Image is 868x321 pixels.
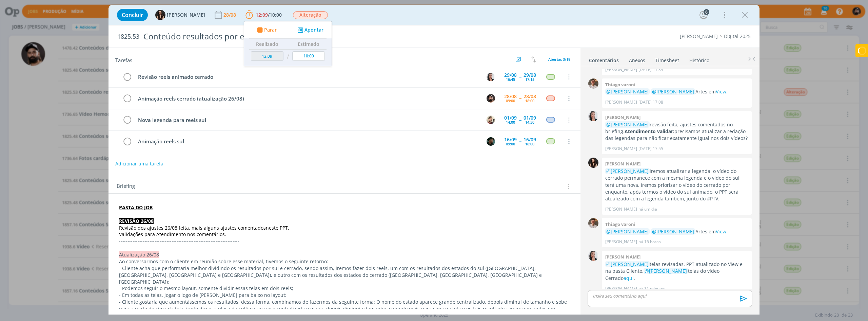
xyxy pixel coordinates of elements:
div: Animação reels cerrado (atualização 26/08) [135,94,480,103]
button: G [486,115,496,125]
span: 10:00 [270,12,282,18]
th: Realizado [249,39,285,50]
div: 6 [704,9,709,15]
div: Nova legenda para reels sul [135,116,480,124]
div: Conteúdo resultados por estados [141,28,484,45]
div: 09:00 [506,99,515,103]
span: @[PERSON_NAME] [606,121,649,128]
div: Anexos [629,57,645,64]
strong: Atendimento validar: [625,128,674,135]
a: Histórico [689,54,710,64]
img: C [487,73,495,81]
span: 12:09 [256,12,268,18]
img: K [487,137,495,146]
img: C [588,111,598,121]
p: - Em todas as telas, jogar o logo de [PERSON_NAME] para baixo no layout; [119,292,570,299]
p: telas revisadas, PPT atualizado no View e na pasta Cliente. telas do vídeo Cerrado . [605,261,748,282]
a: Comentários [589,54,619,64]
p: [PERSON_NAME] [605,286,637,292]
div: 18:00 [525,142,534,146]
div: 28/08 [223,13,237,17]
strong: REVISÃO 26/08 [119,218,154,224]
button: K [486,136,496,146]
span: . [288,225,289,231]
p: revisão feita, ajustes comentados no briefing. precisamos atualizar a redação das legendas para n... [605,121,748,142]
span: [DATE] 17:55 [638,146,663,152]
span: há 11 minutos [638,286,665,292]
p: Artes em . [605,228,748,235]
a: Digital 2025 [724,33,751,39]
p: [PERSON_NAME] [605,239,637,245]
th: Estimado [291,39,327,50]
p: [PERSON_NAME] [605,206,637,212]
span: há um dia [638,206,657,212]
p: [PERSON_NAME] [605,99,637,105]
span: @[PERSON_NAME] [606,228,649,235]
p: [PERSON_NAME] [605,146,637,152]
button: Adicionar uma tarefa [115,158,164,170]
span: @[PERSON_NAME] [652,88,694,95]
b: [PERSON_NAME] [605,161,640,167]
span: -- [519,74,521,79]
span: @[PERSON_NAME] [606,261,649,267]
b: Thiago varoni [605,221,635,227]
div: 14:00 [506,120,515,124]
img: B [487,94,495,103]
div: 17:15 [525,77,534,81]
a: PASTA DO JOB [119,204,153,211]
span: Atualização 26/08 [119,251,159,258]
span: @[PERSON_NAME] [606,88,649,95]
div: 18:00 [525,99,534,103]
b: Thiago varoni [605,82,635,88]
div: 01/09 [524,115,536,120]
p: iremos atualizar a legenda, o vídeo do cerrado permanece com a mesma legenda e o vídeo do sul ter... [605,168,748,202]
span: 1825.53 [117,33,139,40]
a: Timesheet [655,54,679,64]
ul: 12:09/10:00 [244,21,332,66]
div: 16:45 [506,77,515,81]
b: [PERSON_NAME] [605,114,640,120]
p: [PERSON_NAME] [605,67,637,73]
span: -- [519,118,521,122]
span: / [268,12,270,18]
div: 09:00 [506,142,515,146]
td: / [285,50,291,64]
span: Parar [264,28,277,32]
div: dialog [108,5,759,315]
span: há 16 horas [638,239,661,245]
b: [PERSON_NAME] [605,254,640,260]
div: Revisão reels animado cerrado [135,73,480,81]
img: T [588,218,598,228]
a: aqui [624,275,634,281]
div: 29/08 [524,73,536,77]
button: Concluir [117,9,148,21]
a: neste PPT [266,225,288,231]
a: View [716,88,726,95]
button: Parar [255,26,277,34]
button: Apontar [296,26,324,34]
p: Ao conversarmos com o cliente em reunião sobre esse material, tivemos o seguinte retorno: [119,258,570,265]
img: arrow-down-up.svg [531,56,536,63]
p: ----------------------------------------------------------------------- [119,238,570,245]
span: Alteração [293,11,328,19]
p: - Cliente acha que performaria melhor dividindo os resultados por sul e cerrado, sendo assim, ire... [119,265,570,285]
span: [PERSON_NAME] [167,13,205,17]
a: [PERSON_NAME] [680,33,718,39]
span: @[PERSON_NAME] [645,268,687,274]
div: 29/08 [504,73,517,77]
div: 28/08 [504,94,517,99]
span: Revisão dos ajustes 26/08 feita, mais alguns ajustes comentados [119,225,266,231]
a: View [716,228,726,235]
img: T [588,78,598,89]
div: Animação reels sul [135,137,480,146]
div: 16/09 [504,137,517,142]
button: I[PERSON_NAME] [155,10,205,20]
span: [DATE] 17:08 [638,99,663,105]
span: -- [519,139,521,144]
span: Tarefas [115,55,132,64]
button: B [486,93,496,103]
img: I [155,10,165,20]
div: 14:30 [525,120,534,124]
span: Concluir [122,12,143,18]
